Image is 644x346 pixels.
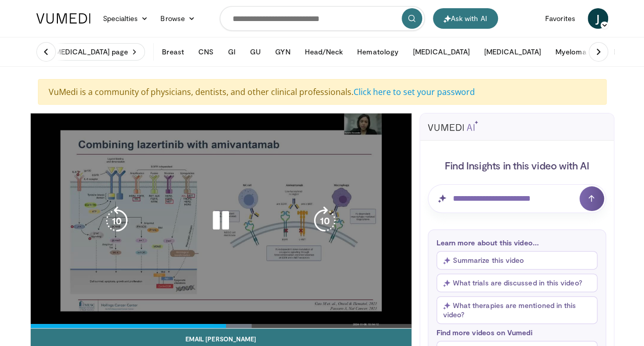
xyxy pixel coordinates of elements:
button: CNS [192,42,220,62]
button: Summarize this video [437,251,597,270]
img: VuMedi Logo [36,13,91,24]
button: Hematology [351,42,405,62]
button: Ask with AI [433,8,498,29]
img: vumedi-ai-logo.svg [428,121,478,131]
a: Favorites [539,8,581,29]
a: Specialties [97,8,155,29]
button: GYN [269,42,296,62]
p: Learn more about this video... [437,238,597,247]
button: Head/Neck [298,42,349,62]
a: Browse [154,8,201,29]
button: What trials are discussed in this video? [437,274,597,292]
button: Myeloma [549,42,593,62]
button: Breast [156,42,190,62]
a: Click here to set your password [354,86,475,98]
input: Search topics, interventions [220,6,425,31]
div: VuMedi is a community of physicians, dentists, and other clinical professionals. [38,79,607,105]
video-js: Video Player [31,113,411,329]
p: Find more videos on Vumedi [437,328,597,337]
button: [MEDICAL_DATA] [478,42,547,62]
h4: Find Insights in this video with AI [428,159,606,172]
button: GI [222,42,242,62]
button: [MEDICAL_DATA] [407,42,476,62]
button: GU [244,42,267,62]
button: What therapies are mentioned in this video? [437,296,597,324]
a: Visit [MEDICAL_DATA] page [30,43,146,61]
input: Question for AI [428,184,606,213]
a: J [588,8,608,29]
